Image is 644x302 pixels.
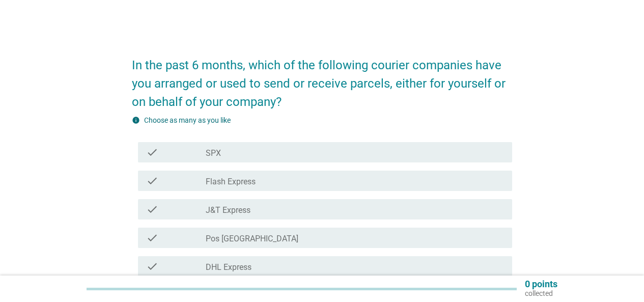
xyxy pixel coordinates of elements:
[132,46,512,111] h2: In the past 6 months, which of the following courier companies have you arranged or used to send ...
[146,175,158,187] i: check
[146,146,158,158] i: check
[146,203,158,215] i: check
[525,289,557,298] p: collected
[146,232,158,244] i: check
[525,280,557,289] p: 0 points
[206,177,256,187] label: Flash Express
[132,116,140,124] i: info
[206,148,221,158] label: SPX
[206,234,298,244] label: Pos [GEOGRAPHIC_DATA]
[206,205,250,215] label: J&T Express
[206,262,251,272] label: DHL Express
[144,116,231,124] label: Choose as many as you like
[146,260,158,272] i: check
